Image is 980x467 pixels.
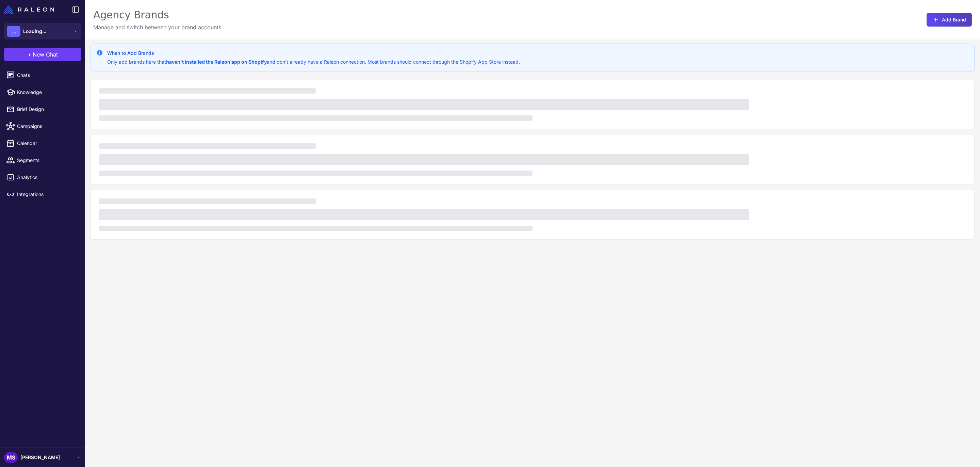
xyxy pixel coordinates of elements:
[107,58,520,66] p: Only add brands here that and don't already have a Raleon connection. Most brands should connect ...
[28,50,31,59] span: +
[4,23,81,39] button: ...Loading...
[17,106,77,113] span: Brief Design
[20,454,60,461] span: [PERSON_NAME]
[17,123,77,130] span: Campaigns
[927,13,972,27] button: Add Brand
[4,48,81,61] button: +New Chat
[3,136,82,150] a: Calendar
[17,191,77,198] span: Integrations
[3,170,82,184] a: Analytics
[17,88,77,96] span: Knowledge
[107,49,520,57] h3: When to Add Brands
[4,5,54,14] img: Raleon Logo
[166,59,267,65] strong: haven't installed the Raleon app on Shopify
[3,102,82,116] a: Brief Design
[17,71,77,79] span: Chats
[93,8,221,22] div: Agency Brands
[17,157,77,164] span: Segments
[23,28,46,35] span: Loading...
[17,140,77,147] span: Calendar
[4,5,57,14] a: Raleon Logo
[3,119,82,133] a: Campaigns
[33,50,58,59] span: New Chat
[3,68,82,82] a: Chats
[17,174,77,181] span: Analytics
[3,85,82,99] a: Knowledge
[7,26,20,37] div: ...
[93,23,221,31] p: Manage and switch between your brand accounts
[3,187,82,202] a: Integrations
[4,452,18,463] div: MS
[3,153,82,167] a: Segments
